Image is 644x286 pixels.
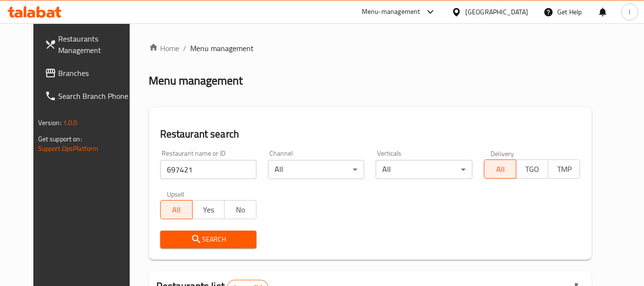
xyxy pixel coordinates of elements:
div: All [376,160,472,179]
span: Branches [58,67,133,79]
nav: breadcrumb [149,42,592,54]
span: 1.0.0 [63,117,78,129]
div: Menu-management [362,6,420,18]
span: Restaurants Management [58,33,133,56]
span: Menu management [190,42,254,54]
label: Delivery [491,150,514,157]
a: Support.OpsPlatform [38,142,99,155]
span: Search [168,233,249,245]
button: All [160,200,193,219]
li: / [183,42,186,54]
input: Search for restaurant name or ID.. [160,160,256,179]
span: Version: [38,117,61,129]
span: Get support on: [38,133,82,145]
span: Yes [196,203,221,217]
button: Search [160,231,256,248]
span: All [488,162,512,176]
div: All [268,160,364,179]
button: TGO [516,159,548,179]
span: All [164,203,189,217]
a: Home [149,42,179,54]
span: l [629,7,630,17]
a: Restaurants Management [37,27,141,62]
h2: Menu management [149,73,243,88]
label: Upsell [167,191,184,197]
button: All [484,159,516,179]
span: TMP [552,162,576,176]
button: TMP [548,159,580,179]
button: Yes [192,200,225,219]
h2: Restaurant search [160,127,581,141]
span: No [228,203,253,217]
span: TGO [520,162,544,176]
a: Search Branch Phone [37,85,141,107]
button: No [224,200,256,219]
div: [GEOGRAPHIC_DATA] [465,7,528,17]
a: Branches [37,62,141,85]
span: Search Branch Phone [58,90,133,102]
